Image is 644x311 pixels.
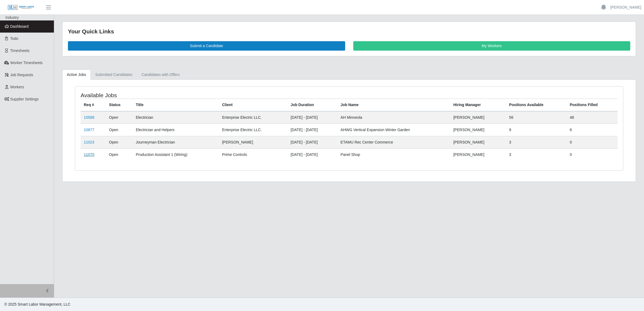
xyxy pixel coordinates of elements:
td: 6 [566,124,618,136]
td: [PERSON_NAME] [219,136,287,148]
td: [PERSON_NAME] [450,148,506,161]
a: [PERSON_NAME] [610,5,641,10]
img: SLM Logo [8,5,34,11]
a: 10588 [84,115,94,120]
a: Candidates with Offers [137,69,184,80]
span: Supplier Settings [10,97,39,101]
span: © 2025 Smart Labor Management, LLC [4,302,70,306]
span: Workers [10,85,24,89]
td: Production Assistant 1 (Wiring) [133,148,219,161]
th: Req # [81,99,106,111]
th: Positions Filled [566,99,618,111]
div: Your Quick Links [68,27,630,36]
span: Dashboard [10,24,29,29]
span: Job Requests [10,73,33,77]
td: 9 [506,124,566,136]
td: [PERSON_NAME] [450,111,506,124]
td: Open [106,136,133,148]
td: 3 [506,136,566,148]
td: 3 [506,148,566,161]
span: Todo [10,36,18,41]
span: Industry [5,15,19,20]
td: Open [106,148,133,161]
th: Positions Available [506,99,566,111]
a: Submitted Candidates [91,69,137,80]
th: Job Name [337,99,450,111]
td: Electrician [133,111,219,124]
td: [DATE] - [DATE] [288,111,337,124]
th: Client [219,99,287,111]
td: Enterprise Electric LLC. [219,111,287,124]
a: My Workers [353,41,631,51]
th: Title [133,99,219,111]
td: Journeyman Electrician [133,136,219,148]
span: Timesheets [10,48,30,53]
th: Job Duration [288,99,337,111]
a: Submit a Candidate [68,41,345,51]
td: [DATE] - [DATE] [288,148,337,161]
td: Open [106,124,133,136]
td: 0 [566,148,618,161]
td: Panel Shop [337,148,450,161]
td: AHWG Vertical Expansion Winter Garden [337,124,450,136]
h4: Available Jobs [81,92,300,99]
td: [PERSON_NAME] [450,124,506,136]
td: [DATE] - [DATE] [288,124,337,136]
td: Enterprise Electric LLC. [219,124,287,136]
td: AH Minneola [337,111,450,124]
a: 10877 [84,128,94,132]
th: Hiring Manager [450,99,506,111]
td: Prime Controls [219,148,287,161]
td: 56 [506,111,566,124]
a: Active Jobs [62,69,91,80]
td: ETAMU Rec Center Commerce [337,136,450,148]
td: 48 [566,111,618,124]
td: 0 [566,136,618,148]
td: Open [106,111,133,124]
a: 11070 [84,152,94,157]
a: 11023 [84,140,94,144]
span: Worker Timesheets [10,61,43,65]
td: Electrician and Helpers [133,124,219,136]
td: [DATE] - [DATE] [288,136,337,148]
td: [PERSON_NAME] [450,136,506,148]
th: Status [106,99,133,111]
